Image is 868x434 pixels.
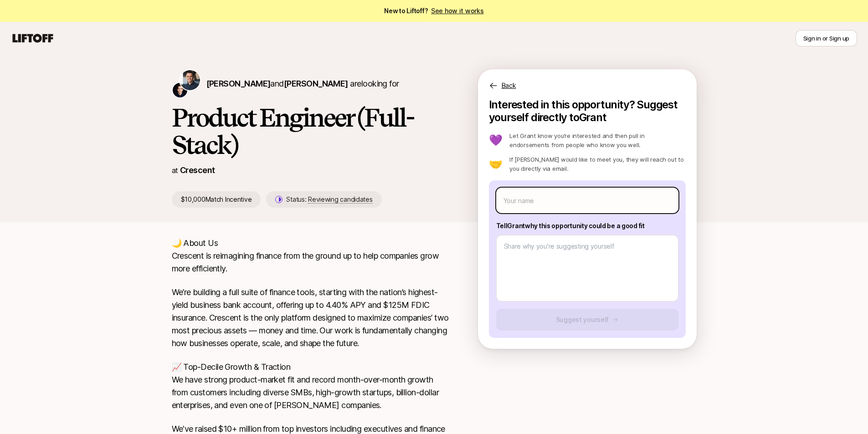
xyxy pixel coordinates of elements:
[308,195,372,204] span: Reviewing candidates
[173,83,187,97] img: Balazs Deme
[384,5,483,16] span: New to Liftoff?
[286,194,372,205] p: Status:
[431,7,484,15] a: See how it works
[172,164,178,176] p: at
[172,191,261,208] p: $10,000 Match Incentive
[496,220,678,231] p: Tell Grant why this opportunity could be a good fit
[502,80,516,91] p: Back
[796,30,857,46] button: Sign in or Sign up
[206,79,271,88] span: [PERSON_NAME]
[172,237,449,275] p: 🌙 About Us Crescent is reimagining finance from the ground up to help companies grow more efficie...
[489,158,503,169] p: 🤝
[489,98,686,124] p: Interested in this opportunity? Suggest yourself directly to Grant
[180,165,215,175] a: Crescent
[172,361,449,412] p: 📈 Top-Decile Growth & Traction We have strong product-market fit and record month-over-month grow...
[270,79,348,88] span: and
[284,79,348,88] span: [PERSON_NAME]
[172,286,449,350] p: We’re building a full suite of finance tools, starting with the nation’s highest-yield business b...
[489,135,503,146] p: 💜
[206,77,399,90] p: are looking for
[172,104,449,158] h1: Product Engineer (Full-Stack)
[509,131,685,149] p: Let Grant know you’re interested and then pull in endorsements from people who know you well.
[509,155,685,173] p: If [PERSON_NAME] would like to meet you, they will reach out to you directly via email.
[180,70,200,90] img: Grant Roscoe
